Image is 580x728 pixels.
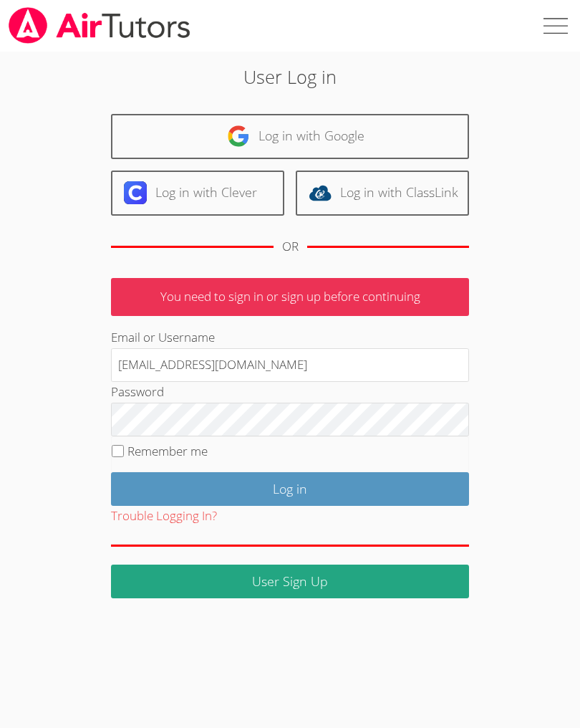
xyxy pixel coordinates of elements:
input: Log in [111,472,469,506]
p: You need to sign in or sign up before continuing [111,278,469,316]
img: classlink-logo-d6bb404cc1216ec64c9a2012d9dc4662098be43eaf13dc465df04b49fa7ab582.svg [309,181,332,204]
a: Log in with ClassLink [296,171,469,216]
div: OR [282,236,299,257]
img: google-logo-50288ca7cdecda66e5e0955fdab243c47b7ad437acaf1139b6f446037453330a.svg [227,125,250,148]
a: User Sign Up [111,565,469,598]
button: Trouble Logging In? [111,506,217,527]
label: Remember me [127,443,208,459]
label: Password [111,383,164,400]
img: clever-logo-6eab21bc6e7a338710f1a6ff85c0baf02591cd810cc4098c63d3a4b26e2feb20.svg [124,181,147,204]
a: Log in with Clever [111,171,284,216]
a: Log in with Google [111,114,469,159]
img: airtutors_banner-c4298cdbf04f3fff15de1276eac7730deb9818008684d7c2e4769d2f7ddbe033.png [7,7,192,44]
h2: User Log in [81,63,498,90]
label: Email or Username [111,329,215,345]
